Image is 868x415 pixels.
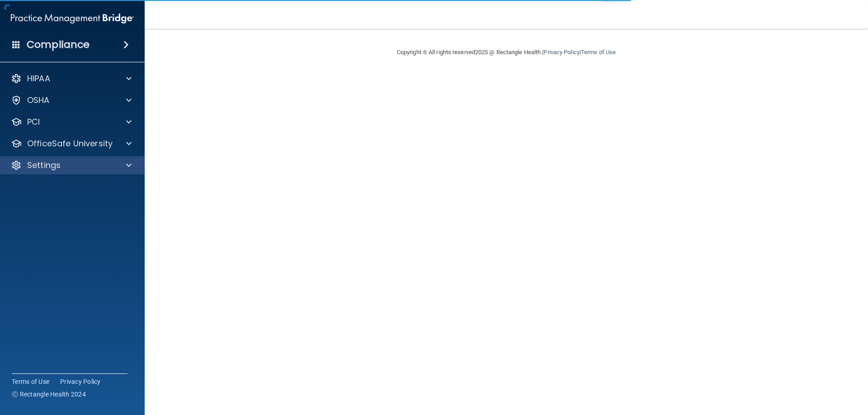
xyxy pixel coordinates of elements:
h4: Compliance [27,38,90,51]
p: OSHA [27,95,50,106]
a: PCI [11,117,132,127]
span: Ⓒ Rectangle Health 2024 [12,390,86,399]
a: Privacy Policy [543,49,579,56]
a: HIPAA [11,73,132,84]
iframe: Drift Widget Chat Controller [712,351,857,387]
a: Terms of Use [12,377,49,386]
div: Copyright © All rights reserved 2025 @ Rectangle Health | | [341,38,671,67]
a: OSHA [11,95,132,106]
a: OfficeSafe University [11,138,132,149]
p: PCI [27,117,40,127]
p: Settings [27,160,61,171]
p: HIPAA [27,73,50,84]
img: PMB logo [11,9,134,28]
a: Terms of Use [581,49,616,56]
a: Settings [11,160,132,171]
a: Privacy Policy [60,377,101,386]
p: OfficeSafe University [27,138,113,149]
